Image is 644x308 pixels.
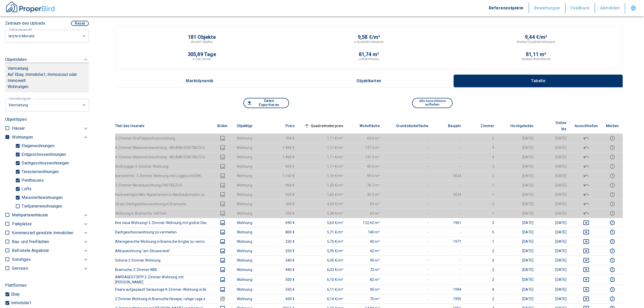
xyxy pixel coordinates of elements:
[570,118,602,134] th: Ausschließen
[8,72,86,84] p: Auf Ebay, Immobilie1, Immoscout oder Immowelt
[575,220,598,226] button: deselect this listing
[115,218,212,227] th: Ihre neue Wohnung! 3-Zimmer-Wohnung mit großer Dac...
[5,282,27,288] p: Plattformen
[233,237,266,246] td: Wohnung
[384,265,433,274] td: -
[299,227,348,237] td: 5,71 €/m²
[20,144,54,148] p: Etagenwohnungen
[606,173,619,179] button: report this listing
[12,219,89,228] div: Parkplätze
[465,218,498,227] td: 3
[432,162,465,171] td: -
[299,143,348,152] td: 1,11 €/m²
[432,190,465,199] td: 2024
[188,35,216,40] p: 181 Objekte
[384,162,433,171] td: -
[217,248,229,254] button: images
[347,227,384,237] td: 140 m²
[606,154,619,160] button: report this listing
[575,296,598,302] button: deselect this listing
[347,171,384,180] td: 99.5 m²
[526,52,546,57] p: 81,11 m²
[5,20,45,26] p: Zeitraum des Uploads
[217,210,229,216] button: images
[299,274,348,285] td: 6,10 €/m²
[432,199,465,209] td: -
[538,265,570,274] td: [DATE]
[384,255,433,265] td: -
[217,154,229,160] button: images
[115,227,212,237] th: Dachgeschosswohnung zu vermieten
[432,133,465,143] td: -
[538,143,570,152] td: [DATE]
[12,248,49,254] p: Befristete Angebote
[498,152,538,162] td: [DATE]
[388,123,428,129] span: Grundstücksfläche
[498,265,538,274] td: [DATE]
[186,79,213,83] p: Marktdynamik
[498,180,538,190] td: [DATE]
[299,190,348,199] td: 1,65 €/m²
[606,296,619,302] button: report this listing
[266,274,299,285] td: 500 €
[299,255,348,265] td: 6,00 €/m²
[498,199,538,209] td: [DATE]
[20,170,59,174] p: Terassenwohnungen
[538,162,570,171] td: [DATE]
[575,286,598,293] button: deselect this listing
[347,255,384,265] td: 90 m²
[575,163,598,169] button: deselect this listing
[217,257,229,263] button: images
[347,143,384,152] td: 131.5 m²
[115,285,212,294] th: Paare aufgepasst! Geräumige 4-Zimmer-Wohnung in Br...
[12,264,89,273] div: Services
[432,227,465,237] td: -
[354,40,384,44] p: ⌀-Quadratmeterpreis
[191,40,213,44] p: Anzahl Objekte
[498,285,538,294] td: [DATE]
[606,201,619,207] button: report this listing
[356,79,382,83] p: Objektkarten
[5,57,27,63] p: Objektdaten
[217,220,229,226] button: images
[233,152,266,162] td: Wohnung
[465,265,498,274] td: 2
[115,75,623,87] div: wrapped label tabs example
[498,133,538,143] td: [DATE]
[347,246,384,255] td: 42 m²
[299,209,348,218] td: 5,38 €/m²
[525,79,551,83] p: Tabelle
[465,162,498,171] td: 3
[233,246,266,255] td: Wohnung
[384,190,433,199] td: -
[233,265,266,274] td: Wohnung
[115,118,212,134] th: Titel des Inserats
[266,209,299,218] td: 350 €
[12,221,32,227] p: Parkplätze
[115,152,212,162] th: 4-Zimmer-Maisonettewohnung - NEUBAU ERSTBEZUG
[606,182,619,188] button: report this listing
[606,145,619,151] button: report this listing
[606,277,619,283] button: report this listing
[303,123,344,129] span: Quadratmeterpreis
[347,209,384,218] td: 65 m²
[20,196,63,200] p: Maisonettewohnungen
[538,180,570,190] td: [DATE]
[347,265,384,274] td: 73 m²
[217,238,229,245] button: images
[347,162,384,171] td: 85.5 m²
[351,123,380,129] span: Wohnfläche
[538,227,570,237] td: [DATE]
[606,267,619,273] button: report this listing
[8,84,86,90] p: Wohnungen
[233,227,266,237] td: Wohnung
[606,192,619,198] button: report this listing
[12,228,89,237] div: Kommerziell genutzte Immobilien
[266,180,299,190] td: 960 €
[440,123,461,129] span: Baujahr
[233,180,266,190] td: Wohnung
[299,246,348,255] td: 5,95 €/m²
[498,218,538,227] td: [DATE]
[5,1,56,15] button: ProperBird Logo and Home Button
[432,143,465,152] td: -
